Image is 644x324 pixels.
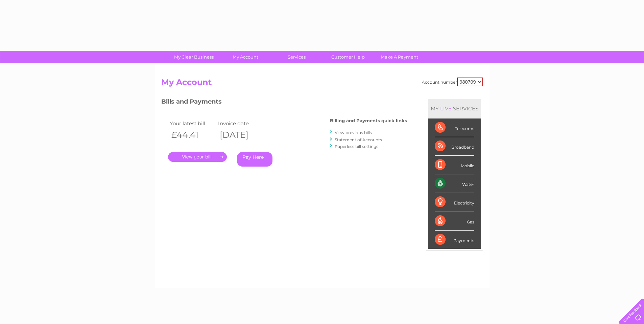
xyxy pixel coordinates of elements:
div: Account number [422,78,483,86]
td: Your latest bill [168,119,217,128]
a: View previous bills [335,130,372,135]
th: [DATE] [216,128,265,142]
div: Water [435,174,474,193]
div: Telecoms [435,118,474,137]
a: Make A Payment [372,51,427,63]
th: £44.41 [168,128,217,142]
div: Electricity [435,193,474,212]
a: Customer Help [320,51,376,63]
div: LIVE [439,105,453,112]
h2: My Account [161,78,483,90]
a: . [168,152,227,162]
a: My Account [217,51,273,63]
a: Pay Here [237,152,272,167]
div: Payments [435,231,474,249]
div: Gas [435,212,474,231]
div: MY SERVICES [428,99,481,118]
a: Services [269,51,325,63]
div: Broadband [435,137,474,156]
td: Invoice date [216,119,265,128]
a: My Clear Business [166,51,222,63]
a: Paperless bill settings [335,144,378,149]
div: Mobile [435,156,474,174]
h3: Bills and Payments [161,97,407,109]
h4: Billing and Payments quick links [330,118,407,123]
a: Statement of Accounts [335,137,382,142]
